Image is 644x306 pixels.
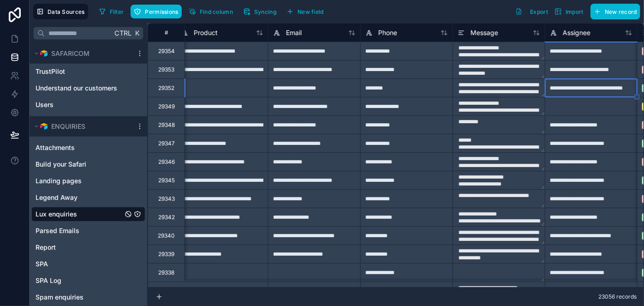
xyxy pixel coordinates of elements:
span: Assignee [563,28,590,37]
span: Email [286,28,302,37]
a: New record [587,4,640,19]
button: Export [512,4,551,19]
span: Data Sources [48,8,85,15]
span: New field [298,8,324,15]
button: Syncing [240,5,280,18]
div: 29340 [158,232,175,240]
div: 29343 [158,195,175,203]
span: Permissions [145,8,178,15]
button: New record [590,4,640,19]
button: Import [551,4,587,19]
div: 29347 [158,140,175,147]
span: Ctrl [113,27,132,39]
button: Permissions [131,5,181,18]
button: New field [283,5,327,18]
div: 29342 [158,214,175,221]
span: Syncing [254,8,276,15]
div: 29338 [158,269,174,276]
button: Data Sources [33,4,88,19]
button: Find column [185,5,236,18]
div: 29353 [158,66,174,73]
div: 29345 [158,177,175,184]
div: 29346 [158,158,175,166]
a: Syncing [240,5,283,18]
span: Export [530,8,548,15]
div: 29354 [158,48,175,55]
span: Message [471,28,498,37]
span: 23056 records [598,293,637,300]
div: 29339 [158,251,174,258]
div: 29352 [158,84,174,92]
div: # [155,29,178,36]
button: Filter [95,5,127,18]
div: 29348 [158,121,175,129]
span: Filter [110,8,124,15]
span: Find column [200,8,233,15]
span: Import [566,8,584,15]
a: Permissions [131,5,185,18]
span: Phone [378,28,397,37]
span: New record [605,8,637,15]
span: K [134,30,140,36]
span: Product [194,28,218,37]
div: 29349 [158,103,175,110]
